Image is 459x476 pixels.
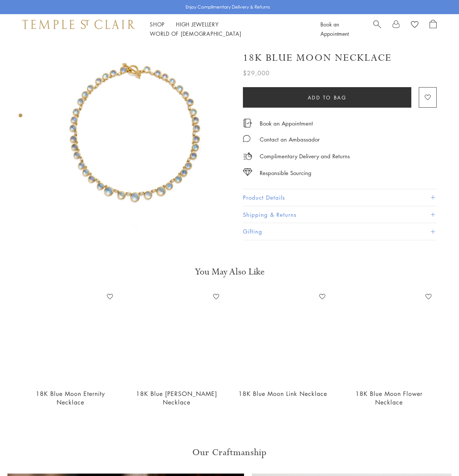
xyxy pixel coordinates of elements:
[150,20,304,38] nav: Main navigation
[243,135,250,142] img: MessageIcon-01_2.svg
[150,30,241,37] a: World of [DEMOGRAPHIC_DATA]World of [DEMOGRAPHIC_DATA]
[243,51,392,64] h1: 18K Blue Moon Necklace
[343,291,434,382] a: 18K Blue Moon Flower Necklace
[176,20,219,28] a: High JewelleryHigh Jewellery
[237,291,328,382] a: 18K Blue Moon Link Necklace
[243,189,437,206] button: Product Details
[7,447,452,458] h3: Our Craftmanship
[243,68,270,78] span: $29,000
[243,152,252,161] img: icon_delivery.svg
[260,168,311,178] div: Responsible Sourcing
[320,20,349,37] a: Book an Appointment
[186,3,270,11] p: Enjoy Complimentary Delivery & Returns
[37,44,232,238] img: 18K Blue Moon Necklace
[150,20,165,28] a: ShopShop
[25,291,116,382] a: N14145-BMOVGR18
[260,135,320,144] div: Contact an Ambassador
[430,20,437,38] a: Open Shopping Bag
[136,390,217,406] a: 18K Blue [PERSON_NAME] Necklace
[243,206,437,223] button: Shipping & Returns
[243,168,252,176] img: icon_sourcing.svg
[243,223,437,240] button: Gifting
[411,20,418,31] a: View Wishlist
[355,390,422,406] a: 18K Blue Moon Flower Necklace
[36,390,105,406] a: 18K Blue Moon Eternity Necklace
[30,266,429,278] h3: You May Also Like
[243,87,411,108] button: Add to bag
[260,152,350,161] p: Complimentary Delivery and Returns
[373,20,381,38] a: Search
[19,112,22,123] div: Product gallery navigation
[238,390,327,398] a: 18K Blue Moon Link Necklace
[308,93,347,102] span: Add to bag
[243,119,252,127] img: icon_appointment.svg
[22,20,135,29] img: Temple St. Clair
[131,291,222,382] a: 18K Blue Moon Theo Necklace
[260,119,313,127] a: Book an Appointment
